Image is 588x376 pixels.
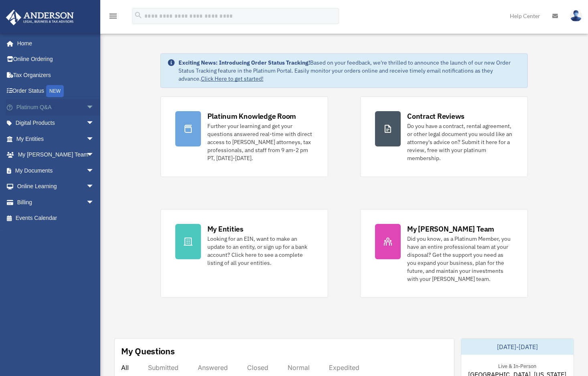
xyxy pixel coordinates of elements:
span: arrow_drop_down [86,99,102,116]
div: My Entities [207,224,243,234]
div: Further your learning and get your questions answered real-time with direct access to [PERSON_NAM... [207,122,313,162]
i: search [134,11,143,20]
div: Answered [198,364,228,372]
div: Do you have a contract, rental agreement, or other legal document you would like an attorney's ad... [407,122,513,162]
div: Closed [247,364,268,372]
a: Online Ordering [6,51,106,67]
span: arrow_drop_down [86,115,102,132]
a: My [PERSON_NAME] Team Did you know, as a Platinum Member, you have an entire professional team at... [360,209,528,298]
strong: Exciting News: Introducing Order Status Tracking! [178,59,310,66]
div: NEW [46,85,64,97]
a: Order StatusNEW [6,83,106,100]
img: Anderson Advisors Platinum Portal [4,10,76,25]
div: My [PERSON_NAME] Team [407,224,494,234]
a: Digital Productsarrow_drop_down [6,115,106,131]
a: Platinum Knowledge Room Further your learning and get your questions answered real-time with dire... [160,96,328,177]
div: Did you know, as a Platinum Member, you have an entire professional team at your disposal? Get th... [407,235,513,283]
span: arrow_drop_down [86,194,102,211]
a: My [PERSON_NAME] Teamarrow_drop_down [6,147,106,163]
a: Click Here to get started! [201,75,264,82]
span: arrow_drop_down [86,179,102,195]
a: Online Learningarrow_drop_down [6,179,106,195]
div: Live & In-Person [492,361,543,370]
i: menu [108,11,118,21]
div: Looking for an EIN, want to make an update to an entity, or sign up for a bank account? Click her... [207,235,313,267]
div: My Questions [121,345,175,357]
a: Billingarrow_drop_down [6,194,106,210]
div: Expedited [329,364,359,372]
span: arrow_drop_down [86,131,102,147]
a: Contract Reviews Do you have a contract, rental agreement, or other legal document you would like... [360,96,528,177]
a: My Entities Looking for an EIN, want to make an update to an entity, or sign up for a bank accoun... [160,209,328,298]
div: Normal [288,364,310,372]
a: Events Calendar [6,210,106,226]
a: menu [108,14,118,21]
a: Home [6,35,102,51]
a: My Entitiesarrow_drop_down [6,131,106,147]
div: Submitted [148,364,178,372]
div: Contract Reviews [407,111,464,121]
span: arrow_drop_down [86,163,102,179]
img: User Pic [570,10,582,22]
div: Platinum Knowledge Room [207,111,296,121]
a: My Documentsarrow_drop_down [6,163,106,179]
div: All [121,364,129,372]
div: [DATE]-[DATE] [461,339,574,355]
div: Based on your feedback, we're thrilled to announce the launch of our new Order Status Tracking fe... [178,59,521,83]
span: arrow_drop_down [86,147,102,163]
a: Platinum Q&Aarrow_drop_down [6,99,106,115]
a: Tax Organizers [6,67,106,83]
